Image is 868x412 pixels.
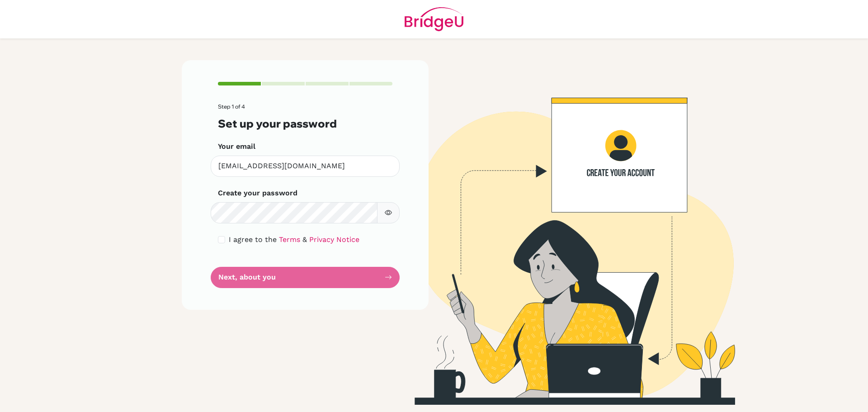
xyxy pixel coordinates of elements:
a: Privacy Notice [309,235,359,244]
img: Create your account [305,60,821,405]
label: Create your password [218,188,297,199]
span: Step 1 of 4 [218,103,245,110]
span: & [302,235,307,244]
label: Your email [218,141,255,152]
a: Terms [279,235,300,244]
input: Insert your email* [211,156,400,177]
h3: Set up your password [218,117,392,130]
span: I agree to the [229,235,277,244]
